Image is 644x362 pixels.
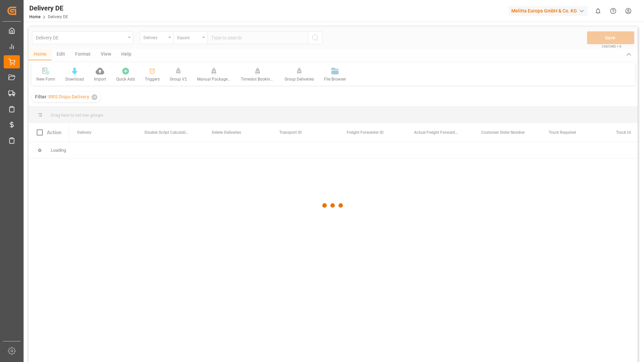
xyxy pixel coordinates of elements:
button: Melitta Europa GmbH & Co. KG [509,4,590,17]
button: Help Center [606,3,621,19]
div: Melitta Europa GmbH & Co. KG [509,6,588,16]
button: show 0 new notifications [590,3,606,19]
div: Delivery DE [29,3,68,13]
a: Home [29,14,40,19]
